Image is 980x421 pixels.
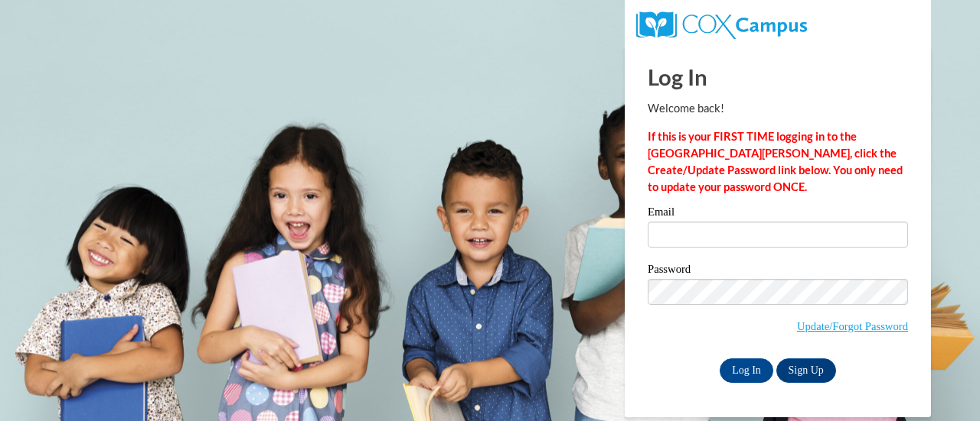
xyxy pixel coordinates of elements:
a: Update/Forgot Password [797,320,908,332]
p: Welcome back! [648,100,908,117]
input: Log In [720,358,773,383]
label: Password [648,264,908,279]
strong: If this is your FIRST TIME logging in to the [GEOGRAPHIC_DATA][PERSON_NAME], click the Create/Upd... [648,130,903,193]
a: Sign Up [776,358,836,383]
label: Email [648,206,908,222]
h1: Log In [648,61,908,92]
img: COX Campus [636,11,807,39]
a: COX Campus [636,18,807,31]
